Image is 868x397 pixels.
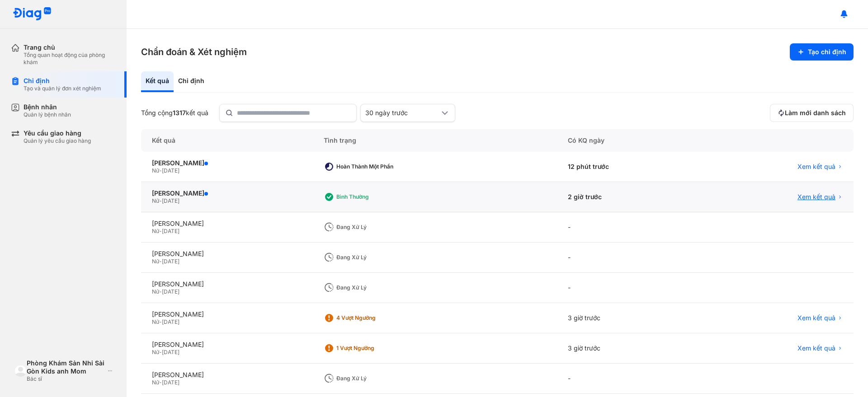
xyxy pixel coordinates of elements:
span: Nữ [152,167,159,174]
div: Phòng Khám Sản Nhi Sài Gòn Kids anh Mom [27,359,104,375]
img: logo [13,7,52,21]
div: Quản lý yêu cầu giao hàng [24,137,91,145]
div: [PERSON_NAME] [152,341,302,349]
span: Nữ [152,349,159,355]
div: - [557,273,706,303]
span: [DATE] [162,197,179,204]
div: Tình trạng [313,129,557,152]
div: Bệnh nhân [24,103,71,111]
div: Hoàn thành một phần [336,163,409,170]
div: Trang chủ [24,43,116,51]
span: - [159,167,162,174]
span: - [159,197,162,204]
h3: Chẩn đoán & Xét nghiệm [141,46,247,58]
div: - [557,364,706,394]
span: Nữ [152,318,159,325]
div: Đang xử lý [336,284,409,291]
div: 2 giờ trước [557,182,706,212]
span: - [159,258,162,265]
div: Kết quả [141,71,174,92]
div: - [557,243,706,273]
div: Yêu cầu giao hàng [24,129,91,137]
span: Xem kết quả [797,314,835,322]
div: Bình thường [336,193,409,201]
span: - [159,228,162,234]
div: Chỉ định [24,77,101,85]
span: Nữ [152,228,159,234]
span: - [159,379,162,386]
span: [DATE] [162,379,179,386]
div: Có KQ ngày [557,129,706,152]
div: 30 ngày trước [365,109,439,117]
span: [DATE] [162,258,179,265]
div: Đang xử lý [336,375,409,382]
span: Xem kết quả [797,163,835,171]
div: [PERSON_NAME] [152,159,302,167]
span: 1317 [173,109,186,117]
span: - [159,318,162,325]
div: Quản lý bệnh nhân [24,111,71,118]
div: [PERSON_NAME] [152,220,302,228]
div: 3 giờ trước [557,303,706,333]
div: 1 Vượt ngưỡng [336,345,409,352]
div: Kết quả [141,129,313,152]
div: Bác sĩ [27,375,104,383]
span: Làm mới danh sách [785,109,846,117]
span: - [159,349,162,355]
div: [PERSON_NAME] [152,310,302,318]
span: Xem kết quả [797,344,835,352]
span: Xem kết quả [797,193,835,201]
span: [DATE] [162,288,179,295]
button: Làm mới danh sách [770,104,854,122]
div: [PERSON_NAME] [152,371,302,379]
div: Đang xử lý [336,224,409,231]
div: Tổng quan hoạt động của phòng khám [24,51,116,66]
div: - [557,212,706,243]
span: [DATE] [162,318,179,325]
span: Nữ [152,258,159,265]
div: [PERSON_NAME] [152,250,302,258]
span: Nữ [152,197,159,204]
span: [DATE] [162,349,179,355]
span: - [159,288,162,295]
span: Nữ [152,288,159,295]
div: Đang xử lý [336,254,409,261]
div: [PERSON_NAME] [152,280,302,288]
div: Chỉ định [174,71,209,92]
button: Tạo chỉ định [790,43,854,61]
div: Tạo và quản lý đơn xét nghiệm [24,85,101,92]
span: [DATE] [162,167,179,174]
span: [DATE] [162,228,179,234]
span: Nữ [152,379,159,386]
div: [PERSON_NAME] [152,189,302,197]
div: Tổng cộng kết quả [141,109,208,117]
div: 3 giờ trước [557,333,706,364]
div: 4 Vượt ngưỡng [336,314,409,322]
div: 12 phút trước [557,152,706,182]
img: logo [14,365,27,377]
